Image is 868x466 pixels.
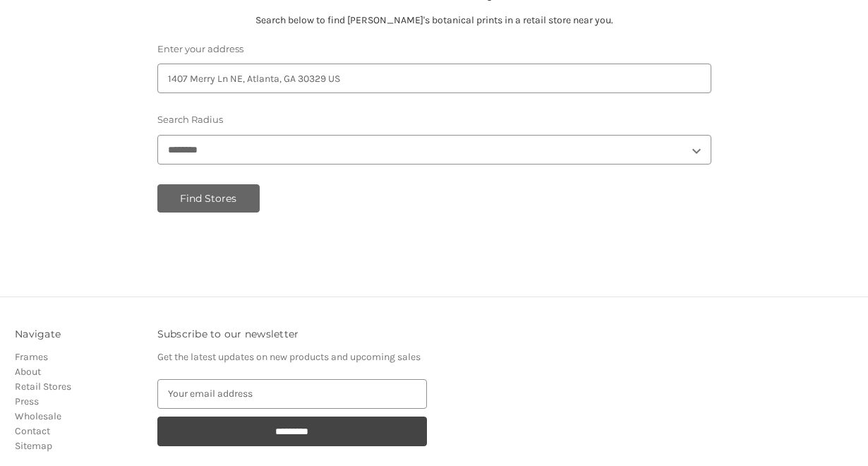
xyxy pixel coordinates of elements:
[157,379,427,409] input: Your email address
[15,410,61,422] a: Wholesale
[15,440,52,452] a: Sitemap
[157,113,711,127] label: Search Radius
[15,425,50,437] a: Contact
[157,184,260,213] button: Find Stores
[15,381,71,393] a: Retail Stores
[157,64,711,93] input: Search for an address to find nearby stores
[15,366,41,378] a: About
[15,327,143,342] h3: Navigate
[15,395,39,407] a: Press
[15,351,48,363] a: Frames
[157,349,427,364] p: Get the latest updates on new products and upcoming sales
[157,42,711,56] label: Enter your address
[157,13,711,28] p: Search below to find [PERSON_NAME]'s botanical prints in a retail store near you.
[157,327,427,342] h3: Subscribe to our newsletter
